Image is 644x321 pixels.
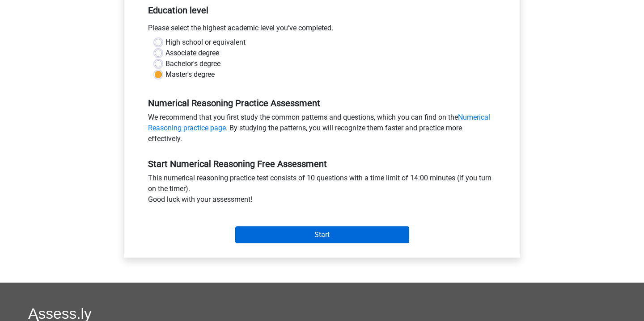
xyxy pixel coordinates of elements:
[235,226,409,243] input: Start
[148,98,496,108] h5: Numerical Reasoning Practice Assessment
[148,1,496,19] h5: Education level
[165,37,246,48] label: High school or equivalent
[141,23,503,37] div: Please select the highest academic level you’ve completed.
[141,173,503,208] div: This numerical reasoning practice test consists of 10 questions with a time limit of 14:00 minute...
[141,112,503,148] div: We recommend that you first study the common patterns and questions, which you can find on the . ...
[148,158,496,169] h5: Start Numerical Reasoning Free Assessment
[165,48,219,58] label: Associate degree
[165,58,220,69] label: Bachelor's degree
[165,69,215,80] label: Master's degree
